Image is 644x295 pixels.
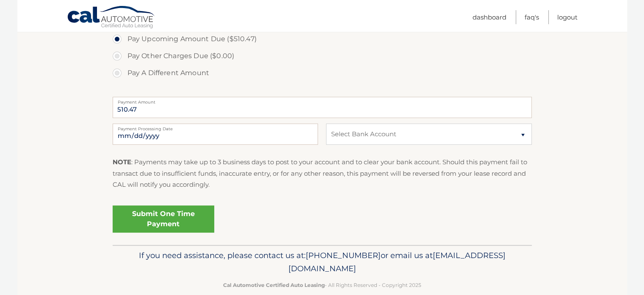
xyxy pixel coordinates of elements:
[557,10,578,24] a: Logout
[113,124,318,145] input: Payment Date
[113,31,532,48] label: Pay Upcoming Amount Due ($510.47)
[113,158,131,166] strong: NOTE
[525,10,539,24] a: FAQ's
[223,282,325,288] strong: Cal Automotive Certified Auto Leasing
[113,97,532,118] input: Payment Amount
[473,10,506,24] a: Dashboard
[113,157,532,190] p: : Payments may take up to 3 business days to post to your account and to clear your bank account....
[118,249,526,276] p: If you need assistance, please contact us at: or email us at
[306,250,381,260] span: [PHONE_NUMBER]
[113,65,532,81] label: Pay A Different Amount
[113,205,214,233] a: Submit One Time Payment
[67,6,156,30] a: Cal Automotive
[118,281,526,289] p: - All Rights Reserved - Copyright 2025
[113,97,532,104] label: Payment Amount
[113,124,318,130] label: Payment Processing Date
[113,48,532,65] label: Pay Other Charges Due ($0.00)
